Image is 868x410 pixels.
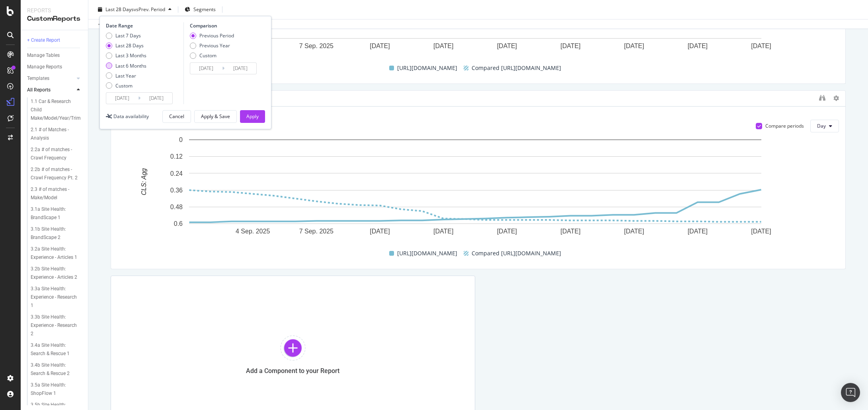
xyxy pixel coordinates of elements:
a: 3.3a Site Health: Experience - Research 1 [31,285,82,310]
div: Data availability [113,113,149,120]
a: 2.2b # of matches - Crawl Frequency Pt. 2 [31,165,82,182]
a: 2.2a # of matches - Crawl Frequency [31,146,82,162]
div: Manage Reports [27,63,62,71]
span: [URL][DOMAIN_NAME] [397,63,457,73]
button: Segments [181,3,219,16]
text: [DATE] [560,228,580,235]
text: 4 Sep. 2025 [236,228,270,235]
text: [DATE] [497,43,517,49]
text: [DATE] [560,43,580,49]
div: Previous Year [190,42,234,49]
a: All Reports [27,86,74,94]
text: [DATE] [624,228,644,235]
a: 3.2b Site Health: Experience - Articles 2 [31,265,82,282]
button: Cancel [162,110,191,123]
div: Custom [106,82,146,89]
text: 0.36 [170,187,183,194]
a: 3.3b Site Health: Experience - Research 2 [31,313,82,338]
div: Templates [27,74,49,83]
span: Day [817,122,826,129]
div: Last 7 Days [115,32,141,39]
text: 7 Sep. 2025 [299,228,334,235]
text: 0 [179,136,183,143]
span: Last 28 Days [105,6,134,13]
text: [DATE] [688,228,708,235]
div: Reports [27,6,82,14]
div: Previous Period [190,32,234,39]
input: Start Date [106,93,138,104]
a: Manage Reports [27,63,82,71]
text: [DATE] [433,228,453,235]
button: Day [810,120,839,132]
text: 0.6 [174,220,183,227]
button: Last 28 DaysvsPrev. Period [95,3,175,16]
div: Last 6 Months [115,62,146,69]
text: [DATE] [497,228,517,235]
div: 3.3b Site Health: Experience - Research 2 [31,313,78,338]
text: [DATE] [370,228,390,235]
a: 2.1 # of Matches - Analysis [31,126,82,142]
text: [DATE] [751,228,771,235]
a: + Create Report [27,36,82,45]
input: Start Date [190,63,222,74]
div: Open Intercom Messenger [841,383,860,402]
div: Compare periods [765,122,804,129]
div: 3.4a Site Health: Search & Rescue 1 [31,341,78,358]
text: 0.24 [170,170,183,177]
input: End Date [140,93,172,104]
text: CLS: Agg [140,168,147,195]
div: Comparison [190,22,259,29]
a: Templates [27,74,74,83]
div: Apply & Save [201,113,230,120]
text: [DATE] [751,43,771,49]
div: Last 3 Months [106,52,146,59]
input: End Date [224,63,256,74]
div: 2.3 # of matches - Make/Model [31,185,77,202]
div: Last Year [106,72,146,79]
div: + Create Report [27,36,60,45]
div: Cancel [169,113,184,120]
div: Last Year [115,72,136,79]
button: Apply [240,110,265,123]
svg: A chart. [117,136,833,241]
text: [DATE] [624,43,644,49]
div: 2.2a # of matches - Crawl Frequency [31,146,78,162]
div: Previous Period [199,32,234,39]
a: Manage Tables [27,51,82,60]
text: [DATE] [688,43,708,49]
div: Last 7 Days [106,32,146,39]
span: Segments [193,6,216,13]
text: 7 Sep. 2025 [299,43,334,49]
div: 1.1 Car & Research Child Make/Model/Year/Trim [31,97,81,122]
div: 3.5a Site Health: ShopFlow 1 [31,381,76,398]
div: Add a Component to your Report [246,367,339,375]
span: Compared [URL][DOMAIN_NAME] [472,249,561,258]
div: Date Range [106,22,181,29]
div: Previous Year [199,42,230,49]
div: 3.3a Site Health: Experience - Research 1 [31,285,78,310]
button: Apply & Save [194,110,237,123]
a: 3.5a Site Health: ShopFlow 1 [31,381,82,398]
div: Custom [115,82,133,89]
div: Custom [190,52,234,59]
div: 2.2b # of matches - Crawl Frequency Pt. 2 [31,165,78,182]
div: 2.1 # of Matches - Analysis [31,126,76,142]
div: All Reports [27,86,51,94]
div: CustomReports [27,14,82,23]
div: Last 3 Months [115,52,146,59]
span: vs Prev. Period [134,6,165,13]
a: 3.4a Site Health: Search & Rescue 1 [31,341,82,358]
div: Manage Tables [27,51,60,60]
div: Homepage | Agg. CLS Value TrendsFull URL = [URL][DOMAIN_NAME]Compare periodsDayA chart.[URL][DOMA... [111,90,846,269]
text: 0.48 [170,204,183,210]
div: Last 28 Days [106,42,146,49]
div: 3.2b Site Health: Experience - Articles 2 [31,265,78,282]
text: [DATE] [370,43,390,49]
span: [URL][DOMAIN_NAME] [397,249,457,258]
a: 3.1b Site Health: BrandScape 2 [31,225,82,242]
div: Apply [246,113,259,120]
div: 3.1a Site Health: BrandScape 1 [31,205,77,222]
div: Last 6 Months [106,62,146,69]
span: Compared [URL][DOMAIN_NAME] [472,63,561,73]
